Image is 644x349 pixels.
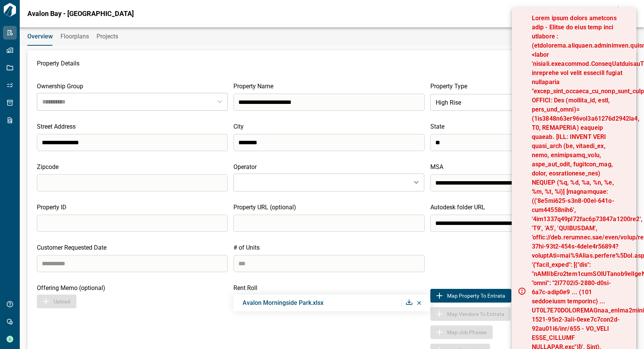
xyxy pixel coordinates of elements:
[37,255,228,272] input: search
[430,289,511,303] button: Map to EntrataMap Property to Entrata
[37,204,67,211] span: Property ID
[233,215,424,232] input: search
[37,83,83,90] span: Ownership Group
[97,33,118,40] span: Projects
[27,10,134,18] span: Avalon Bay - [GEOGRAPHIC_DATA]
[233,134,424,151] input: search
[233,83,273,90] span: Property Name
[430,215,604,232] input: search
[37,123,76,130] span: Street Address
[233,204,296,211] span: Property URL (optional)
[37,134,228,151] input: search
[233,163,257,171] span: Operator
[233,244,260,251] span: # of Units
[430,204,485,211] span: Autodesk folder URL
[37,60,79,75] span: Property Details
[20,27,644,46] div: base tabs
[411,177,422,188] button: Open
[430,123,444,130] span: State
[37,284,105,292] span: Offering Memo (optional)
[37,244,106,251] span: Customer Requested Date
[37,163,59,171] span: Zipcode
[430,134,621,151] input: search
[243,299,324,306] span: Avalon Morningside Park.xlsx
[233,94,424,111] input: search
[435,291,444,300] img: Map to Entrata
[60,33,89,40] span: Floorplans
[37,215,228,232] input: search
[430,163,443,171] span: MSA
[27,33,53,40] span: Overview
[233,284,257,292] span: Rent Roll
[430,92,624,113] div: High Rise
[430,174,621,191] input: search
[233,123,244,130] span: City
[430,83,467,90] span: Property Type
[37,174,228,191] input: search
